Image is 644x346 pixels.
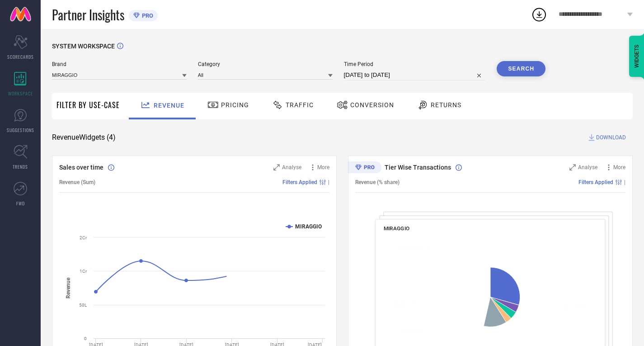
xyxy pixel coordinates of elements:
span: Filters Applied [282,179,317,185]
button: Search [497,61,545,76]
span: Time Period [344,61,486,67]
span: WORKSPACE [8,90,33,97]
div: Premium [348,161,381,175]
span: Revenue Widgets ( 4 ) [52,133,116,142]
span: Pricing [221,101,249,109]
span: DOWNLOAD [596,133,626,142]
text: 50L [79,303,87,308]
span: Sales over time [59,164,103,171]
input: Select time period [344,70,486,81]
text: : 7.8 % [401,330,426,335]
span: SUGGESTIONS [7,127,34,133]
text: : 54.9 % [562,305,588,310]
span: MIRAGGIO [384,225,410,232]
text: 0 [84,336,87,341]
span: Revenue (% share) [355,179,400,185]
svg: Zoom [273,164,280,171]
span: SCORECARDS [7,53,34,60]
span: TRENDS [13,163,28,170]
span: Tier Wise Transactions [385,164,451,171]
span: Filters Applied [578,179,613,185]
tspan: Metro [562,305,573,310]
text: 2Cr [80,235,87,240]
text: 1Cr [80,269,87,274]
span: Revenue (Sum) [59,179,95,185]
span: Brand [52,61,187,67]
span: SYSTEM WORKSPACE [52,43,115,50]
span: PRO [140,12,153,19]
span: FWD [16,200,25,207]
span: Traffic [286,101,314,109]
tspan: Tier 3 & Others [396,246,423,251]
text: MIRAGGIO [295,223,322,230]
tspan: Tier 1B [401,330,414,335]
span: Partner Insights [52,5,124,24]
text: : 6.3 % [395,302,417,307]
span: Filter By Use-Case [56,100,120,110]
span: Category [198,61,333,67]
span: Revenue [154,102,184,109]
span: | [328,179,329,185]
svg: Zoom [569,164,576,171]
span: More [613,164,625,171]
text: : 23.4 % [396,246,438,251]
tspan: Tier 2 [395,302,405,307]
tspan: Revenue [65,277,71,298]
span: More [317,164,329,171]
div: Open download list [531,6,547,23]
span: Analyse [282,164,301,171]
span: Analyse [578,164,597,171]
span: | [624,179,625,185]
span: Conversion [350,101,394,109]
span: Returns [431,101,461,109]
